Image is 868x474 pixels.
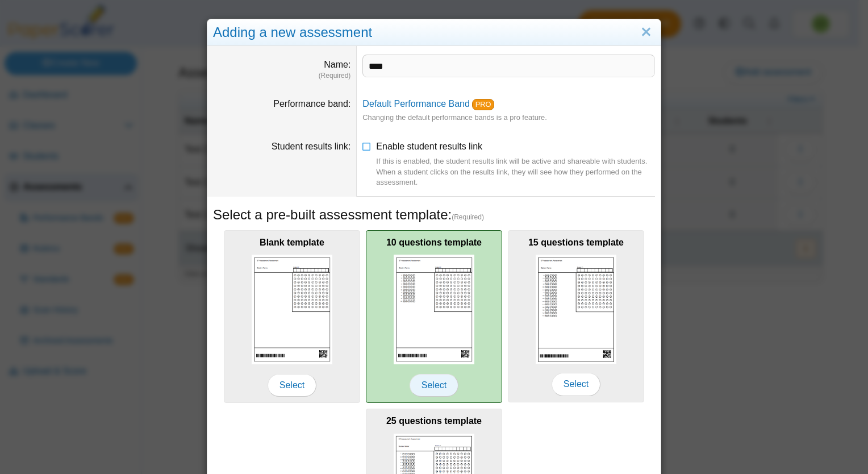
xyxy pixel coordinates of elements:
h5: Select a pre-built assessment template: [213,205,655,224]
img: scan_sheet_blank.png [252,255,332,364]
a: Default Performance Band [362,99,470,109]
dfn: (Required) [213,71,350,81]
b: 10 questions template [386,238,482,247]
img: scan_sheet_15_questions.png [536,255,616,364]
small: Changing the default performance bands is a pro feature. [362,113,546,122]
div: Adding a new assessment [207,19,661,46]
span: Enable student results link [376,142,655,188]
img: scan_sheet_10_questions.png [394,255,474,364]
span: Select [268,374,316,397]
span: Select [552,373,600,396]
b: 25 questions template [386,416,482,426]
a: PRO [472,99,494,110]
a: Close [637,23,655,42]
b: Blank template [260,238,324,247]
span: (Required) [452,213,484,222]
b: 15 questions template [528,238,624,247]
div: If this is enabled, the student results link will be active and shareable with students. When a s... [376,156,655,188]
label: Name [324,60,350,69]
label: Student results link [272,142,351,151]
span: Select [410,374,458,397]
label: Performance band [273,99,350,109]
